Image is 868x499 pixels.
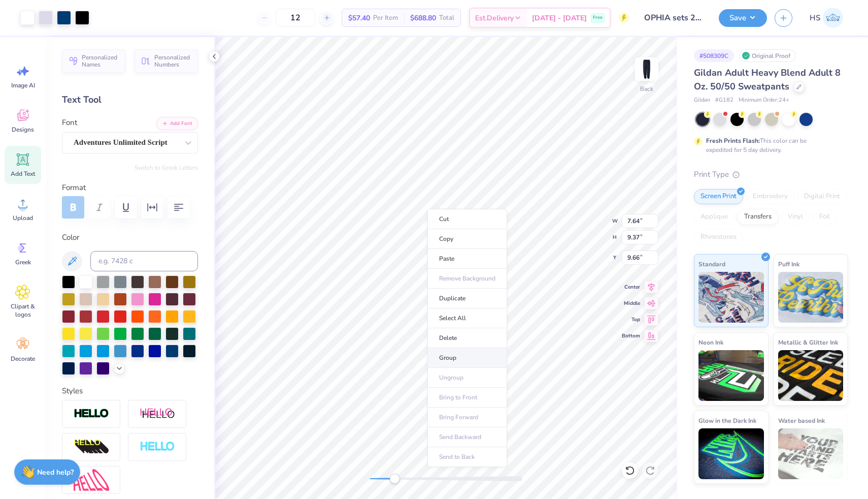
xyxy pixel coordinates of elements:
[706,136,831,154] div: This color can be expedited for 5 day delivery.
[74,469,109,491] img: Free Distort
[622,283,640,291] span: Center
[778,259,799,269] span: Puff Ink
[805,8,848,28] a: HS
[694,189,743,204] div: Screen Print
[62,49,125,73] button: Personalized Names
[74,439,109,455] img: 3D Illusion
[62,385,83,397] label: Styles
[276,9,315,27] input: – –
[427,289,507,308] li: Duplicate
[135,164,198,172] button: Switch to Greek Letters
[698,428,764,479] img: Glow in the Dark Ink
[694,67,841,92] span: Gildan Adult Heavy Blend Adult 8 Oz. 50/50 Sweatpants
[389,474,399,484] div: Accessibility label
[373,13,398,23] span: Per Item
[781,209,810,225] div: Vinyl
[694,169,848,180] div: Print Type
[810,12,820,24] span: HS
[11,355,35,363] span: Decorate
[135,49,198,73] button: Personalized Numbers
[694,96,710,105] span: Gildan
[622,316,640,324] span: Top
[15,258,31,266] span: Greek
[706,137,760,145] strong: Fresh Prints Flash:
[11,170,35,178] span: Add Text
[140,441,175,453] img: Negative Space
[739,49,796,62] div: Original Proof
[532,13,587,23] span: [DATE] - [DATE]
[738,209,778,225] div: Transfers
[156,117,198,130] button: Add Font
[13,214,33,222] span: Upload
[698,272,764,323] img: Standard
[62,182,198,194] label: Format
[6,302,40,319] span: Clipart & logos
[410,13,436,23] span: $688.80
[427,328,507,348] li: Delete
[698,415,756,426] span: Glow in the Dark Ink
[593,14,603,21] span: Free
[427,308,507,328] li: Select All
[427,209,507,229] li: Cut
[82,54,119,68] span: Personalized Names
[694,49,734,62] div: # 508309C
[439,13,454,23] span: Total
[715,96,733,105] span: # G182
[475,13,514,23] span: Est. Delivery
[746,189,794,204] div: Embroidery
[154,54,192,68] span: Personalized Numbers
[739,96,789,105] span: Minimum Order: 24 +
[823,8,843,28] img: Hailey Stephens
[778,428,844,479] img: Water based Ink
[778,337,838,348] span: Metallic & Glitter Ink
[797,189,847,204] div: Digital Print
[427,229,507,249] li: Copy
[719,9,767,27] button: Save
[698,350,764,401] img: Neon Ink
[62,117,77,129] label: Font
[622,299,640,307] span: Middle
[778,415,825,426] span: Water based Ink
[778,272,844,323] img: Puff Ink
[694,230,743,245] div: Rhinestones
[698,259,725,269] span: Standard
[813,209,837,225] div: Foil
[640,84,653,93] div: Back
[698,337,723,348] span: Neon Ink
[427,249,507,269] li: Paste
[637,8,711,28] input: Untitled Design
[74,408,109,420] img: Stroke
[637,59,657,79] img: Back
[694,209,735,225] div: Applique
[12,126,34,134] span: Designs
[140,408,175,420] img: Shadow
[11,81,35,89] span: Image AI
[622,332,640,340] span: Bottom
[348,13,370,23] span: $57.40
[62,93,198,107] div: Text Tool
[427,348,507,368] li: Group
[62,232,198,243] label: Color
[90,251,198,271] input: e.g. 7428 c
[37,467,74,477] strong: Need help?
[778,350,844,401] img: Metallic & Glitter Ink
